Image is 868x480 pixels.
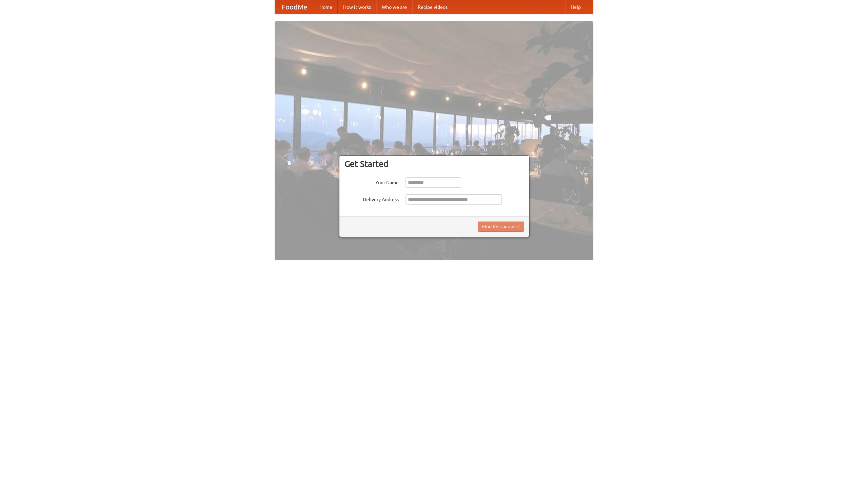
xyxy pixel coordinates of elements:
a: Who we are [376,0,412,14]
a: Help [565,0,586,14]
a: Home [314,0,338,14]
h3: Get Started [344,159,524,169]
a: FoodMe [275,0,314,14]
a: Recipe videos [412,0,453,14]
button: Find Restaurants! [478,222,524,232]
label: Your Name [344,177,399,186]
a: How it works [338,0,376,14]
label: Delivery Address [344,194,399,203]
